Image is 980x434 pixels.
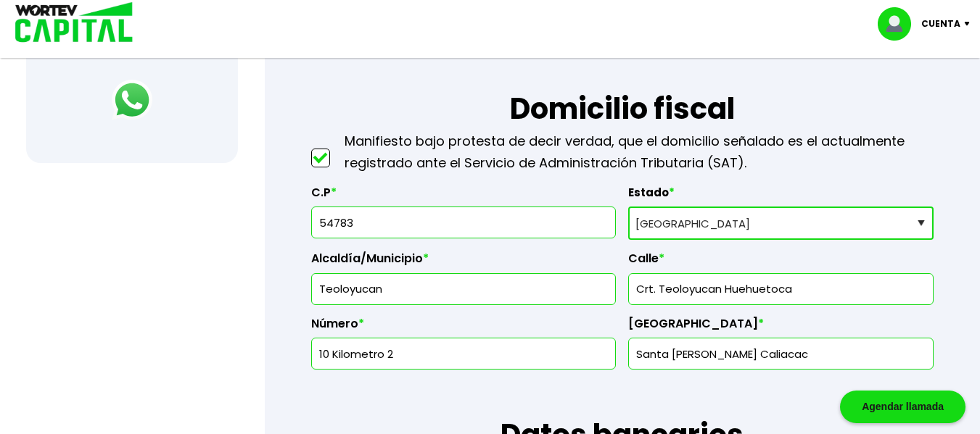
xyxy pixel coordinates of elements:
[878,7,921,41] img: profile-image
[311,251,617,273] label: Alcaldía/Municipio
[628,251,934,273] label: Calle
[345,130,934,174] p: Manifiesto bajo protesta de decir verdad, que el domicilio señalado es el actualmente registrado ...
[960,22,980,26] img: icon-down
[318,274,610,304] input: Alcaldía o Municipio
[921,13,960,35] p: Cuenta
[311,185,617,207] label: C.P
[628,317,934,338] label: [GEOGRAPHIC_DATA]
[311,317,617,338] label: Número
[112,80,152,120] img: logos_whatsapp-icon.242b2217.svg
[311,43,934,130] h1: Domicilio fiscal
[840,391,965,423] div: Agendar llamada
[628,185,934,207] label: Estado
